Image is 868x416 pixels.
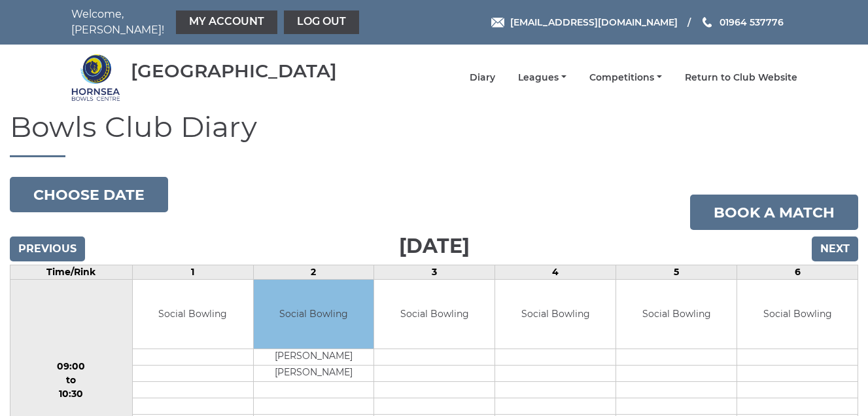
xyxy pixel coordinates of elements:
input: Next [812,236,858,261]
td: Social Bowling [737,280,858,349]
td: 5 [616,265,737,280]
td: 2 [253,265,374,280]
h1: Bowls Club Diary [10,111,858,157]
td: Social Bowling [374,280,495,349]
a: Return to Club Website [685,71,797,84]
img: Hornsea Bowls Centre [71,53,120,102]
td: Time/Rink [10,265,133,280]
span: [EMAIL_ADDRESS][DOMAIN_NAME] [510,16,678,28]
span: 01964 537776 [720,16,784,28]
a: My Account [176,10,277,34]
input: Previous [10,236,85,261]
button: Choose date [10,177,168,212]
td: Social Bowling [254,280,374,349]
td: Social Bowling [495,280,616,349]
td: [PERSON_NAME] [254,365,374,381]
img: Email [491,18,504,28]
td: [PERSON_NAME] [254,349,374,365]
a: Log out [284,10,359,34]
img: Phone us [703,17,712,28]
td: 1 [132,265,253,280]
nav: Welcome, [PERSON_NAME]! [71,7,362,38]
a: Diary [470,71,495,84]
td: 6 [737,265,858,280]
td: Social Bowling [616,280,737,349]
td: Social Bowling [133,280,253,349]
a: Email [EMAIL_ADDRESS][DOMAIN_NAME] [491,15,678,29]
div: [GEOGRAPHIC_DATA] [131,61,337,81]
td: 3 [374,265,495,280]
td: 4 [495,265,616,280]
a: Leagues [518,71,566,84]
a: Competitions [589,71,662,84]
a: Book a match [690,195,858,230]
a: Phone us 01964 537776 [701,15,784,29]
